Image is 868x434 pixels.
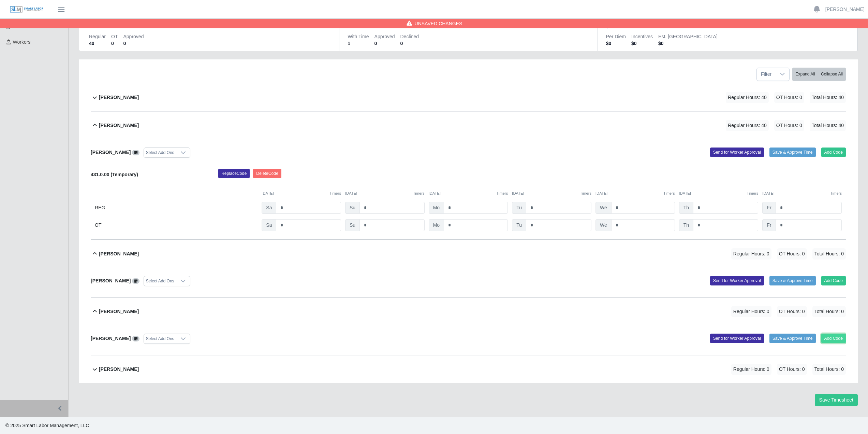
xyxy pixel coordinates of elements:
span: We [595,202,612,214]
dd: 0 [123,40,144,47]
span: Total Hours: 0 [812,248,846,260]
div: [DATE] [762,191,842,196]
button: Timers [580,191,591,196]
div: REG [95,202,258,214]
span: Total Hours: 0 [812,364,846,375]
span: Mo [429,202,444,214]
img: SLM Logo [10,6,44,13]
span: Th [679,202,693,214]
span: Sa [262,202,276,214]
button: Timers [413,191,425,196]
button: ReplaceCode [218,169,250,178]
button: Save & Approve Time [769,276,816,285]
dt: Regular [89,33,106,40]
span: Mo [429,219,444,231]
dt: Per Diem [606,33,626,40]
button: Send for Worker Approval [710,334,764,343]
span: Regular Hours: 0 [731,364,771,375]
button: [PERSON_NAME] Regular Hours: 0 OT Hours: 0 Total Hours: 0 [91,298,846,325]
button: Timers [329,191,341,196]
dd: 0 [374,40,395,47]
button: Save Timesheet [815,394,858,406]
dd: 0 [400,40,419,47]
a: [PERSON_NAME] [825,6,865,13]
button: Timers [830,191,842,196]
button: Add Code [821,334,846,343]
button: [PERSON_NAME] Regular Hours: 40 OT Hours: 0 Total Hours: 40 [91,84,846,111]
dd: 1 [348,40,369,47]
span: Unsaved Changes [415,20,462,27]
button: Timers [747,191,759,196]
span: Regular Hours: 40 [726,120,769,131]
span: OT Hours: 0 [777,248,807,260]
button: Save & Approve Time [769,148,816,157]
div: [DATE] [429,191,508,196]
span: Filter [757,68,776,81]
b: [PERSON_NAME] [99,366,139,373]
span: Workers [13,39,31,45]
button: Collapse All [818,68,846,81]
div: [DATE] [345,191,425,196]
span: Th [679,219,693,231]
button: DeleteCode [253,169,281,178]
span: Sa [262,219,276,231]
span: Regular Hours: 0 [731,306,771,317]
dt: Est. [GEOGRAPHIC_DATA] [658,33,718,40]
a: View/Edit Notes [132,336,139,341]
span: OT Hours: 0 [774,120,804,131]
dd: 0 [111,40,118,47]
b: [PERSON_NAME] [99,94,139,101]
b: [PERSON_NAME] [99,308,139,315]
span: Total Hours: 40 [810,120,846,131]
button: Send for Worker Approval [710,148,764,157]
div: [DATE] [512,191,591,196]
button: Add Code [821,148,846,157]
div: OT [95,219,258,231]
div: [DATE] [679,191,759,196]
dt: Incentives [631,33,653,40]
a: View/Edit Notes [132,278,139,283]
button: Expand All [792,68,818,81]
span: © 2025 Smart Labor Management, LLC [5,423,89,428]
button: [PERSON_NAME] Regular Hours: 40 OT Hours: 0 Total Hours: 40 [91,112,846,139]
span: We [595,219,612,231]
span: OT Hours: 0 [774,92,804,103]
span: OT Hours: 0 [777,306,807,317]
dt: With Time [348,33,369,40]
span: Su [345,202,360,214]
dt: Declined [400,33,419,40]
button: [PERSON_NAME] Regular Hours: 0 OT Hours: 0 Total Hours: 0 [91,240,846,268]
span: OT Hours: 0 [777,364,807,375]
dd: 40 [89,40,106,47]
dd: $0 [606,40,626,47]
span: Fr [762,219,776,231]
div: bulk actions [792,68,846,81]
span: Total Hours: 40 [810,92,846,103]
span: Tu [512,202,526,214]
dd: $0 [631,40,653,47]
div: Select Add Ons [144,148,176,157]
button: Add Code [821,276,846,285]
b: [PERSON_NAME] [91,150,131,155]
b: [PERSON_NAME] [91,278,131,283]
span: Fr [762,202,776,214]
span: Total Hours: 0 [812,306,846,317]
button: Save & Approve Time [769,334,816,343]
a: View/Edit Notes [132,150,139,155]
button: Send for Worker Approval [710,276,764,285]
div: [DATE] [262,191,341,196]
span: Regular Hours: 0 [731,248,771,260]
div: Select Add Ons [144,334,176,344]
button: Timers [663,191,675,196]
dt: Approved [374,33,395,40]
span: Tu [512,219,526,231]
dt: OT [111,33,118,40]
dt: Approved [123,33,144,40]
span: Regular Hours: 40 [726,92,769,103]
div: Select Add Ons [144,276,176,286]
b: 431.0.00 (Temporary) [91,172,138,177]
b: [PERSON_NAME] [99,250,139,257]
b: [PERSON_NAME] [91,336,131,341]
div: [DATE] [595,191,675,196]
b: [PERSON_NAME] [99,122,139,129]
